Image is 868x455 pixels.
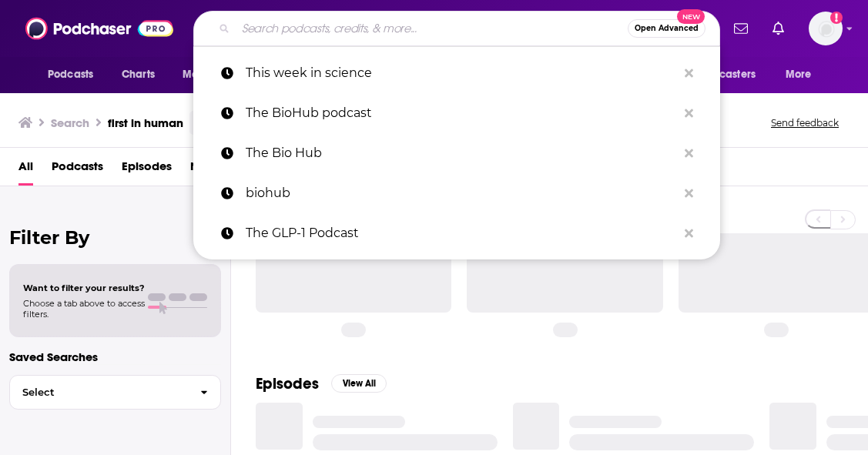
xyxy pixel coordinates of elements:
span: Podcasts [48,64,93,85]
button: open menu [172,60,257,89]
span: Monitoring [183,64,237,85]
a: Charts [112,60,164,89]
h3: first in human [108,115,183,130]
span: Want to filter your results? [23,283,145,293]
a: This week in science [193,53,720,93]
span: More [786,64,812,85]
button: open menu [672,60,778,89]
a: The BioHub podcast [193,93,720,133]
p: This week in science [246,53,677,93]
a: Episodes [122,154,172,186]
img: Podchaser - Follow, Share and Rate Podcasts [25,14,173,43]
button: open menu [37,60,113,89]
a: Podcasts [52,154,103,186]
a: EpisodesView All [256,374,387,393]
p: biohub [246,173,677,213]
h3: Search [51,115,89,130]
h2: Episodes [256,374,319,393]
img: User Profile [809,12,843,45]
h2: Filter By [9,226,221,249]
span: New [677,9,705,24]
p: The BioHub podcast [246,93,677,133]
a: biohub [193,173,720,213]
a: Show notifications dropdown [766,15,790,42]
div: Search podcasts, credits, & more... [193,11,720,46]
a: Show notifications dropdown [728,15,754,42]
button: open menu [775,60,831,89]
svg: Add a profile image [830,12,843,24]
button: Send feedback [766,116,843,129]
input: Search podcasts, credits, & more... [236,16,628,41]
a: The GLP-1 Podcast [193,213,720,253]
span: Open Advanced [635,25,699,32]
span: Logged in as rachellerussopr [809,12,843,45]
p: The Bio Hub [246,133,677,173]
span: Charts [122,64,155,85]
p: Saved Searches [9,350,221,364]
button: View All [331,374,387,393]
p: The GLP-1 Podcast [246,213,677,253]
span: Choose a tab above to access filters. [23,298,145,320]
button: Show profile menu [809,12,843,45]
span: Select [10,387,188,397]
a: All [18,154,33,186]
a: Networks [190,154,242,186]
button: Select [9,375,221,410]
a: The Bio Hub [193,133,720,173]
button: Open AdvancedNew [628,19,705,38]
